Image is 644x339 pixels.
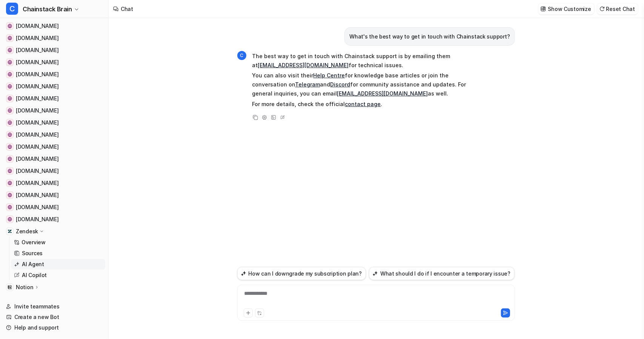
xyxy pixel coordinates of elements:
[16,107,58,114] span: [DOMAIN_NAME]
[258,62,349,68] a: [EMAIL_ADDRESS][DOMAIN_NAME]
[8,193,12,197] img: developer.bitcoin.org
[8,24,12,28] img: docs.chainstack.com
[16,284,33,291] p: Notion
[22,250,43,257] p: Sources
[22,271,47,279] p: AI Copilot
[11,237,105,248] a: Overview
[3,33,105,43] a: solana.com[DOMAIN_NAME]
[548,5,591,13] p: Show Customize
[16,191,58,199] span: [DOMAIN_NAME]
[6,3,18,15] span: C
[16,95,58,102] span: [DOMAIN_NAME]
[3,45,105,55] a: ethereum.org[DOMAIN_NAME]
[8,96,12,101] img: reth.rs
[11,270,105,280] a: AI Copilot
[16,228,38,235] p: Zendesk
[8,120,12,125] img: docs.polygon.technology
[3,214,105,225] a: github.com[DOMAIN_NAME]
[3,202,105,213] a: build.avax.network[DOMAIN_NAME]
[16,179,58,187] span: [DOMAIN_NAME]
[237,267,366,280] button: How can I downgrade my subscription plan?
[16,71,58,78] span: [DOMAIN_NAME]
[3,81,105,92] a: docs.erigon.tech[DOMAIN_NAME]
[314,72,345,79] a: Help Centre
[3,178,105,188] a: nimbus.guide[DOMAIN_NAME]
[8,108,12,113] img: developers.tron.network
[252,71,473,98] p: You can also visit their for knowledge base articles or join the conversation on and for communit...
[3,21,105,31] a: docs.chainstack.com[DOMAIN_NAME]
[16,216,58,223] span: [DOMAIN_NAME]
[252,52,473,70] p: The best way to get in touch with Chainstack support is by emailing them at for technical issues.
[8,229,12,234] img: Zendesk
[16,203,58,211] span: [DOMAIN_NAME]
[16,59,58,66] span: [DOMAIN_NAME]
[22,239,46,246] p: Overview
[541,6,546,12] img: customize
[8,217,12,222] img: github.com
[599,6,605,12] img: reset
[3,322,105,333] a: Help and support
[8,36,12,40] img: solana.com
[16,131,58,139] span: [DOMAIN_NAME]
[3,117,105,128] a: docs.polygon.technology[DOMAIN_NAME]
[8,60,12,65] img: hyperliquid.gitbook.io
[16,46,58,54] span: [DOMAIN_NAME]
[3,154,105,164] a: docs.optimism.io[DOMAIN_NAME]
[121,5,133,13] div: Chat
[16,22,58,30] span: [DOMAIN_NAME]
[8,205,12,210] img: build.avax.network
[16,143,58,151] span: [DOMAIN_NAME]
[3,142,105,152] a: docs.sui.io[DOMAIN_NAME]
[252,100,473,109] p: For more details, check the official .
[16,83,58,90] span: [DOMAIN_NAME]
[3,166,105,176] a: aptos.dev[DOMAIN_NAME]
[16,167,58,175] span: [DOMAIN_NAME]
[11,259,105,270] a: AI Agent
[3,93,105,104] a: reth.rs[DOMAIN_NAME]
[11,248,105,259] a: Sources
[337,90,428,97] a: [EMAIL_ADDRESS][DOMAIN_NAME]
[369,267,515,280] button: What should I do if I encounter a temporary issue?
[345,101,381,107] a: contact page
[16,34,58,42] span: [DOMAIN_NAME]
[330,81,350,88] a: Discord
[16,155,58,163] span: [DOMAIN_NAME]
[8,285,12,290] img: Notion
[16,119,58,126] span: [DOMAIN_NAME]
[3,105,105,116] a: developers.tron.network[DOMAIN_NAME]
[8,181,12,185] img: nimbus.guide
[597,3,638,14] button: Reset Chat
[8,48,12,52] img: ethereum.org
[23,4,72,14] span: Chainstack Brain
[3,129,105,140] a: docs.arbitrum.io[DOMAIN_NAME]
[3,69,105,80] a: docs.ton.org[DOMAIN_NAME]
[349,32,510,41] p: What's the best way to get in touch with Chainstack support?
[8,157,12,161] img: docs.optimism.io
[237,51,246,60] span: C
[3,57,105,68] a: hyperliquid.gitbook.io[DOMAIN_NAME]
[8,84,12,89] img: docs.erigon.tech
[3,190,105,200] a: developer.bitcoin.org[DOMAIN_NAME]
[8,133,12,137] img: docs.arbitrum.io
[8,72,12,77] img: docs.ton.org
[295,81,320,88] a: Telegram
[3,312,105,322] a: Create a new Bot
[8,169,12,173] img: aptos.dev
[3,301,105,312] a: Invite teammates
[538,3,594,14] button: Show Customize
[22,260,44,268] p: AI Agent
[8,145,12,149] img: docs.sui.io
